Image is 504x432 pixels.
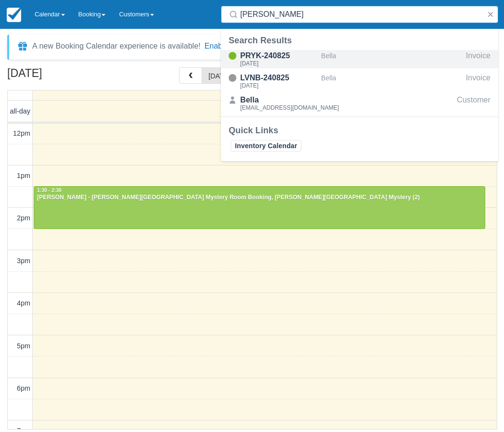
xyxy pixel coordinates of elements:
[34,186,485,229] a: 1:30 - 2:30[PERSON_NAME] - [PERSON_NAME][GEOGRAPHIC_DATA] Mystery Room Booking, [PERSON_NAME][GEO...
[229,125,491,136] div: Quick Links
[17,384,30,392] span: 6pm
[240,50,317,62] div: PRYK-240825
[240,83,317,89] div: [DATE]
[17,257,30,265] span: 3pm
[37,188,62,193] span: 1:30 - 2:30
[7,67,129,85] h2: [DATE]
[17,342,30,350] span: 5pm
[10,107,30,115] span: all-day
[221,72,498,90] a: LVNB-240825[DATE]BellaInvoice
[221,50,498,68] a: PRYK-240825[DATE]BellaInvoice
[240,105,339,111] div: [EMAIL_ADDRESS][DOMAIN_NAME]
[321,50,462,68] div: Bella
[202,67,237,84] button: [DATE]
[221,94,498,113] a: Bella[EMAIL_ADDRESS][DOMAIN_NAME]Customer
[321,72,462,90] div: Bella
[240,72,317,84] div: LVNB-240825
[17,172,30,179] span: 1pm
[7,8,21,22] img: checkfront-main-nav-mini-logo.png
[457,94,491,113] div: Customer
[240,94,339,106] div: Bella
[466,72,491,90] div: Invoice
[240,61,317,66] div: [DATE]
[13,129,30,137] span: 12pm
[229,35,491,46] div: Search Results
[32,40,201,52] div: A new Booking Calendar experience is available!
[17,214,30,222] span: 2pm
[37,194,482,202] div: [PERSON_NAME] - [PERSON_NAME][GEOGRAPHIC_DATA] Mystery Room Booking, [PERSON_NAME][GEOGRAPHIC_DAT...
[205,41,279,51] button: Enable New Calendar
[231,140,301,152] a: Inventory Calendar
[17,299,30,307] span: 4pm
[466,50,491,68] div: Invoice
[240,6,483,23] input: Search ( / )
